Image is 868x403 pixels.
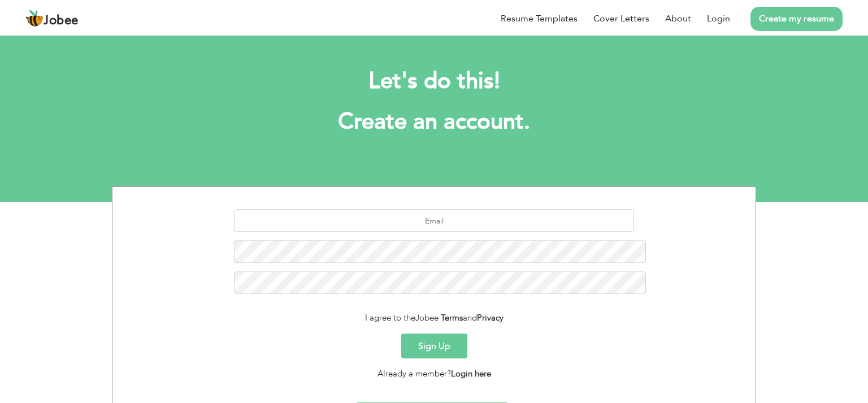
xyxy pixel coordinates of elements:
div: Already a member? [121,367,747,380]
div: I agree to the and [121,312,747,325]
a: Login here [451,368,491,379]
button: Sign Up [401,334,467,358]
input: Email [234,209,635,232]
a: Resume Templates [501,12,578,25]
a: Privacy [477,312,504,323]
span: Jobee [44,15,79,27]
h2: Let's do this! [129,67,739,96]
span: Jobee [415,312,439,323]
a: Cover Letters [593,12,649,25]
a: Terms [441,312,463,323]
a: Login [707,12,730,25]
img: jobee.io [25,10,44,28]
a: Create my resume [750,7,843,31]
a: Jobee [25,10,79,28]
h1: Create an account. [129,107,739,137]
a: About [665,12,691,25]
